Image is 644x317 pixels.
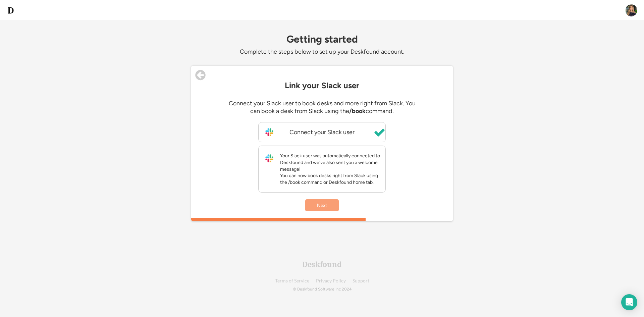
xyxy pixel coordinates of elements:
a: Terms of Service [275,278,309,283]
img: slack-logo-icon.png [265,128,273,136]
a: Support [353,278,369,283]
div: Link your Slack user [198,81,446,90]
div: 66.6666666666667% [193,218,451,221]
img: d-whitebg.png [7,6,15,14]
div: Connect your Slack user to book desks and more right from Slack. You can book a desk from Slack u... [225,100,419,115]
div: Deskfound [302,260,342,268]
img: ALV-UjWlU_9wBIuV-vWbuI_boT98vm_TJlhYBjCjir3Wf7WzZNDCEkZCTYe4tSr-JCokVwVFt7yWtUkYnBvi0VuOumYwIR4Kr... [625,4,637,16]
div: Connect your Slack user [285,128,359,136]
div: Open Intercom Messenger [621,294,637,310]
a: Privacy Policy [316,278,346,283]
strong: /book [349,107,366,115]
button: Next [305,199,339,211]
div: Getting started [191,34,453,45]
div: Complete the steps below to set up your Deskfound account. [191,48,453,56]
div: Your Slack user was automatically connected to Deskfound and we've also sent you a welcome messag... [280,153,382,186]
img: slack-logo-icon.png [265,154,273,162]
